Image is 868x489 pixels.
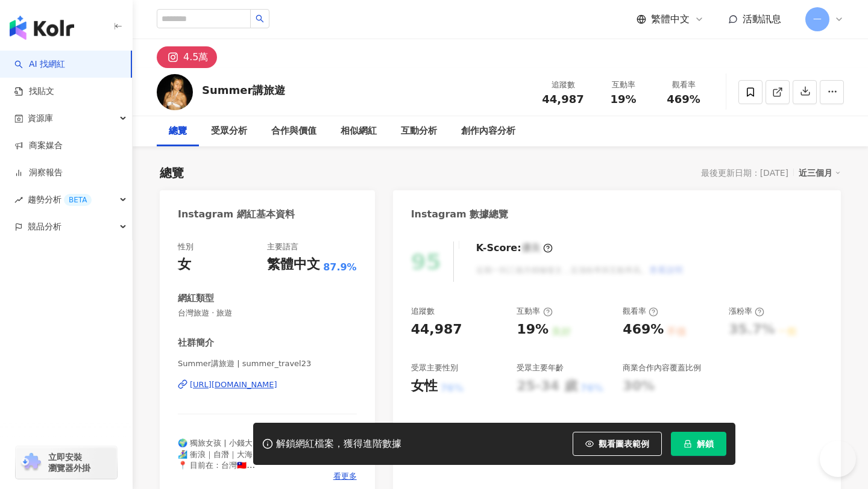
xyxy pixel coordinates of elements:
div: 469% [623,320,664,339]
span: 立即安裝 瀏覽器外掛 [48,452,90,473]
span: 44,987 [542,93,583,105]
a: searchAI 找網紅 [14,58,65,70]
div: BETA [64,194,92,206]
span: 87.9% [323,261,357,274]
a: [URL][DOMAIN_NAME] [178,379,357,390]
span: 469% [667,93,700,105]
div: 繁體中文 [267,255,320,274]
span: 資源庫 [28,105,53,132]
div: 受眾主要性別 [411,363,458,373]
span: 一 [813,13,822,26]
a: 洞察報告 [14,167,63,179]
span: 競品分析 [28,213,61,240]
span: 看更多 [333,471,357,482]
div: 女性 [411,377,438,396]
div: 互動分析 [401,124,437,139]
img: logo [10,16,74,40]
div: 受眾分析 [211,124,247,139]
div: 觀看率 [623,306,658,317]
div: 追蹤數 [540,79,586,91]
span: lock [684,440,692,448]
div: 19% [517,320,549,339]
div: 總覽 [160,164,184,181]
span: 繁體中文 [651,13,690,26]
div: 商業合作內容覆蓋比例 [623,363,701,373]
span: 台灣旅遊 · 旅遊 [178,308,357,319]
div: 互動率 [600,79,646,91]
div: 受眾主要年齡 [517,363,564,373]
span: 趨勢分析 [28,186,92,213]
div: 互動率 [517,306,552,317]
span: 觀看圖表範例 [599,439,649,449]
div: 觀看率 [661,79,706,91]
div: 漲粉率 [729,306,764,317]
button: 觀看圖表範例 [573,432,662,456]
div: 合作與價值 [271,124,316,139]
div: [URL][DOMAIN_NAME] [190,379,277,390]
span: 19% [610,93,636,105]
div: 總覽 [169,124,187,139]
span: 活動訊息 [743,13,781,25]
span: Summer講旅遊 | summer_travel23 [178,358,357,369]
div: 創作內容分析 [461,124,515,139]
div: 女 [178,255,191,274]
div: Instagram 網紅基本資料 [178,208,295,221]
img: chrome extension [19,453,43,472]
a: 找貼文 [14,86,54,98]
div: 4.5萬 [183,49,208,66]
div: 主要語言 [267,241,298,252]
div: 社群簡介 [178,337,214,349]
div: 44,987 [411,320,462,339]
div: Summer講旅遊 [202,83,285,98]
button: 解鎖 [671,432,726,456]
div: Instagram 數據總覽 [411,208,509,221]
div: 性別 [178,241,193,252]
div: 最後更新日期：[DATE] [701,168,788,178]
button: 4.5萬 [157,46,217,68]
div: 追蹤數 [411,306,435,317]
div: 近三個月 [799,165,841,181]
span: search [256,14,264,23]
a: 商案媒合 [14,140,63,152]
img: KOL Avatar [157,74,193,110]
div: K-Score : [476,241,553,255]
span: rise [14,196,23,204]
div: 相似網紅 [341,124,377,139]
div: 網紅類型 [178,292,214,305]
span: 解鎖 [697,439,714,449]
a: chrome extension立即安裝 瀏覽器外掛 [16,446,117,479]
div: 解鎖網紅檔案，獲得進階數據 [276,438,401,450]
